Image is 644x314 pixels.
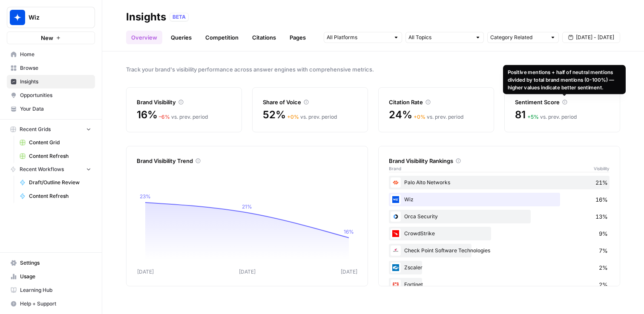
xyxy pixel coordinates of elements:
div: Wiz [389,193,609,206]
span: Draft/Outline Review [29,179,91,186]
tspan: 21% [242,203,252,210]
div: Fortinet [389,278,609,291]
div: Brand Visibility Trend [137,157,357,165]
div: vs. prev. period [414,113,463,121]
a: Draft/Outline Review [16,176,95,189]
a: Learning Hub [7,283,95,297]
span: 81 [515,108,526,122]
tspan: [DATE] [239,268,256,275]
div: CrowdStrike [389,227,609,240]
span: Brand [389,165,401,172]
input: All Platforms [327,33,390,42]
span: 24% [389,108,412,122]
img: gddfodh0ack4ddcgj10xzwv4nyos [391,245,401,256]
span: Home [20,51,91,58]
div: Insights [126,10,166,24]
span: Visibility [594,165,609,172]
a: Your Data [7,102,95,116]
div: Zscaler [389,261,609,274]
span: Track your brand's visibility performance across answer engines with comprehensive metrics. [126,65,620,74]
span: – 6 % [159,114,170,120]
img: 5ao39pf59ponc34zohpif5o3p7f5 [391,280,401,290]
a: Settings [7,256,95,270]
a: Insights [7,75,95,88]
span: 21% [595,178,608,187]
div: vs. prev. period [287,113,337,121]
span: Help + Support [20,300,91,308]
span: Insights [20,78,91,86]
a: Opportunities [7,88,95,102]
span: Learning Hub [20,286,91,294]
img: 6lsbuieibtzdauhmccp52s4utqr2 [391,228,401,239]
div: Positive mentions + half of neutral mentions divided by total brand mentions (0-100%) — higher va... [508,68,621,91]
a: Content Grid [16,136,95,149]
span: + 0 % [287,114,299,120]
input: All Topics [408,33,471,42]
div: vs. prev. period [159,113,208,121]
input: Category Related [490,33,546,42]
img: Wiz Logo [10,10,25,25]
a: Usage [7,270,95,283]
span: + 5 % [527,114,539,120]
span: 16% [595,195,608,204]
span: Recent Workflows [20,166,64,173]
div: Brand Visibility [137,98,231,106]
span: Your Data [20,105,91,113]
span: Content Refresh [29,152,91,160]
button: Workspace: Wiz [7,7,95,28]
div: Palo Alto Networks [389,176,609,189]
span: 52% [263,108,285,122]
span: 13% [595,212,608,221]
a: Citations [247,31,281,44]
button: Recent Grids [7,123,95,136]
a: Overview [126,31,162,44]
span: Usage [20,273,91,280]
span: 7% [599,246,608,255]
a: Content Refresh [16,149,95,163]
span: Browse [20,64,91,72]
img: 29hcooo54t044ptb8zv7egpf874e [391,194,401,205]
a: Browse [7,61,95,75]
button: Help + Support [7,297,95,311]
span: 16% [137,108,157,122]
div: Check Point Software Technologies [389,244,609,257]
tspan: 23% [140,193,151,200]
span: New [41,34,53,42]
span: Content Refresh [29,192,91,200]
button: [DATE] - [DATE] [562,32,620,43]
span: Recent Grids [20,126,51,133]
img: 7mwenlefrtq62fzq8cqjkyzkmz3a [391,177,401,188]
span: + 0 % [414,114,425,120]
a: Home [7,48,95,61]
img: q9ybljv7fvbc7bdnmrqqr8epf5mg [391,211,401,222]
div: vs. prev. period [527,113,577,121]
span: Content Grid [29,139,91,146]
button: Recent Workflows [7,163,95,176]
div: Citation Rate [389,98,483,106]
div: BETA [170,13,189,21]
button: New [7,31,95,44]
span: 2% [599,280,608,289]
span: Wiz [29,13,80,22]
tspan: [DATE] [137,268,154,275]
div: Brand Visibility Rankings [389,157,609,165]
tspan: 16% [344,228,354,235]
div: Orca Security [389,210,609,223]
span: Settings [20,259,91,267]
div: Sentiment Score [515,98,609,106]
img: hv1t4mzblseow2zemmsjvsg3gxzu [391,263,401,273]
a: Competition [200,31,244,44]
span: Opportunities [20,91,91,99]
span: 2% [599,263,608,272]
div: Share of Voice [263,98,357,106]
span: 9% [599,229,608,238]
span: [DATE] - [DATE] [576,34,614,41]
tspan: [DATE] [341,268,357,275]
a: Queries [166,31,197,44]
a: Content Refresh [16,189,95,203]
a: Pages [285,31,311,44]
